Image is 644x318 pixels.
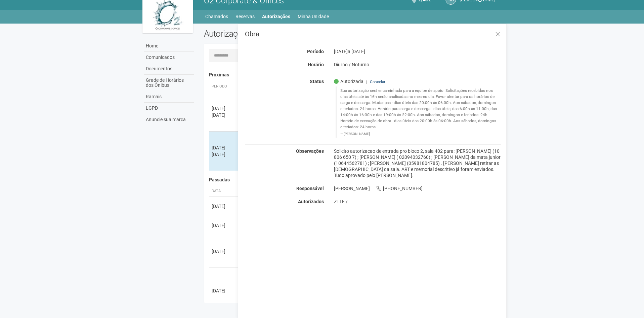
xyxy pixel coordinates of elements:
div: Solicito autorizacao de entrada pro bloco 2, sala 402 para: [PERSON_NAME] (10 806 650 7) ; [PERSO... [329,148,507,178]
div: Diurno / Noturno [329,62,507,68]
a: Anuncie sua marca [144,114,194,125]
div: [DATE] [212,287,237,294]
blockquote: Sua autorização será encaminhada para a equipe de apoio. Solicitações recebidas nos dias úteis at... [336,86,502,137]
div: [PERSON_NAME] [PHONE_NUMBER] [329,185,507,191]
div: [DATE] [329,48,507,55]
strong: Responsável [296,186,324,191]
a: Home [144,40,194,52]
strong: Observações [296,148,324,154]
div: [DATE] [212,144,237,151]
a: Comunicados [144,52,194,63]
strong: Status [310,79,324,84]
footer: [PERSON_NAME] [340,132,498,136]
span: Autorizada [334,78,363,84]
a: Chamados [205,12,228,21]
a: Cancelar [370,79,385,84]
div: [DATE] [212,105,237,112]
span: | [366,79,367,84]
a: Reservas [235,12,255,21]
h3: Obra [245,31,501,37]
th: Data [209,186,239,197]
div: [DATE] [212,222,237,229]
h4: Passadas [209,177,497,182]
div: [DATE] [212,203,237,210]
strong: Horário [308,62,324,67]
div: [DATE] [212,248,237,255]
strong: Autorizados [298,199,324,204]
div: [DATE] [212,112,237,118]
a: Ramais [144,91,194,103]
div: [DATE] [212,151,237,158]
a: LGPD [144,103,194,114]
strong: Período [307,49,324,54]
a: Documentos [144,63,194,75]
h2: Autorizações [204,29,348,39]
span: a [DATE] [348,49,365,54]
a: Autorizações [262,12,290,21]
th: Período [209,81,239,92]
div: ZTTE / [334,199,502,205]
a: Minha Unidade [298,12,329,21]
a: Grade de Horários dos Ônibus [144,75,194,91]
h4: Próximas [209,72,497,77]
